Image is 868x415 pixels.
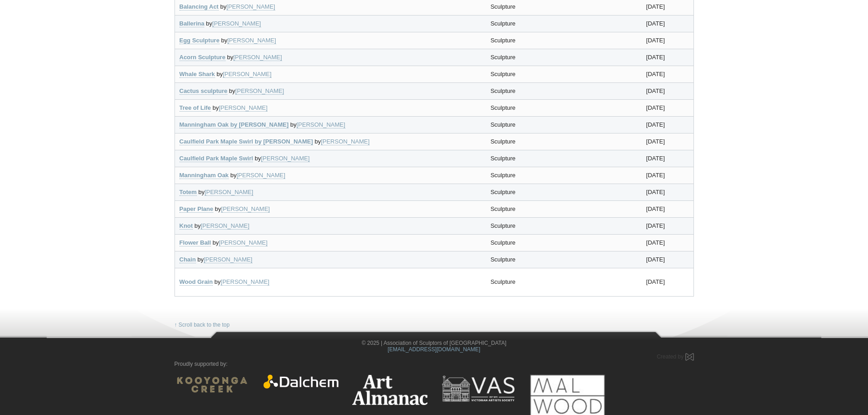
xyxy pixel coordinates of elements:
[175,116,486,133] td: by
[219,239,267,246] a: [PERSON_NAME]
[642,268,693,296] td: [DATE]
[175,49,486,66] td: by
[486,184,642,200] td: Sculpture
[486,32,642,49] td: Sculpture
[263,374,339,389] img: Dalchem Products
[642,116,693,133] td: [DATE]
[180,71,215,78] a: Whale Shark
[642,217,693,234] td: [DATE]
[212,20,261,27] a: [PERSON_NAME]
[180,222,193,230] a: Knot
[221,278,269,286] a: [PERSON_NAME]
[486,268,642,296] td: Sculpture
[180,138,313,145] a: Caulfield Park Maple Swirl by [PERSON_NAME]
[180,104,211,112] a: Tree of Life
[642,184,693,200] td: [DATE]
[175,167,486,184] td: by
[642,82,693,99] td: [DATE]
[642,150,693,167] td: [DATE]
[486,217,642,234] td: Sculpture
[219,104,267,112] a: [PERSON_NAME]
[486,251,642,268] td: Sculpture
[180,172,229,179] a: Manningham Oak
[486,200,642,217] td: Sculpture
[180,37,220,44] a: Egg Sculpture
[175,200,486,217] td: by
[175,361,694,368] p: Proudly supported by:
[175,251,486,268] td: by
[175,374,250,395] img: Kooyonga Wines
[352,374,427,405] img: Art Almanac
[175,66,486,82] td: by
[180,3,219,10] a: Balancing Act
[175,99,486,116] td: by
[642,32,693,49] td: [DATE]
[642,200,693,217] td: [DATE]
[180,239,211,246] a: Flower Ball
[642,251,693,268] td: [DATE]
[227,37,276,44] a: [PERSON_NAME]
[175,322,230,328] a: ↑ Scroll back to the top
[180,205,213,213] a: Paper Plane
[441,374,516,403] img: Victorian Artists Society
[175,217,486,234] td: by
[486,82,642,99] td: Sculpture
[175,150,486,167] td: by
[221,205,270,213] a: [PERSON_NAME]
[486,150,642,167] td: Sculpture
[642,234,693,251] td: [DATE]
[180,278,213,286] a: Wood Grain
[168,340,701,354] div: © 2025 | Association of Sculptors of [GEOGRAPHIC_DATA]
[175,184,486,200] td: by
[180,121,289,128] a: Manningham Oak by [PERSON_NAME]
[200,222,249,230] a: [PERSON_NAME]
[685,353,694,361] img: Created by Marby
[175,32,486,49] td: by
[261,155,310,162] a: [PERSON_NAME]
[321,138,370,145] a: [PERSON_NAME]
[486,66,642,82] td: Sculpture
[175,234,486,251] td: by
[486,116,642,133] td: Sculpture
[180,155,253,162] a: Caulfield Park Maple Swirl
[657,354,693,360] a: Created by
[180,189,197,196] a: Totem
[180,20,205,27] a: Ballerina
[486,167,642,184] td: Sculpture
[486,133,642,150] td: Sculpture
[175,82,486,99] td: by
[235,87,284,95] a: [PERSON_NAME]
[642,167,693,184] td: [DATE]
[180,256,196,263] a: Chain
[486,49,642,66] td: Sculpture
[205,189,253,196] a: [PERSON_NAME]
[233,54,282,61] a: [PERSON_NAME]
[175,15,486,32] td: by
[642,99,693,116] td: [DATE]
[180,54,226,61] a: Acorn Sculpture
[388,346,480,353] a: [EMAIL_ADDRESS][DOMAIN_NAME]
[642,49,693,66] td: [DATE]
[297,121,345,128] a: [PERSON_NAME]
[642,15,693,32] td: [DATE]
[486,234,642,251] td: Sculpture
[642,133,693,150] td: [DATE]
[236,172,285,179] a: [PERSON_NAME]
[223,71,272,78] a: [PERSON_NAME]
[204,256,252,263] a: [PERSON_NAME]
[180,87,227,95] a: Cactus sculpture
[175,133,486,150] td: by
[175,268,486,296] td: by
[642,66,693,82] td: [DATE]
[486,15,642,32] td: Sculpture
[226,3,275,10] a: [PERSON_NAME]
[486,99,642,116] td: Sculpture
[657,354,683,360] span: Created by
